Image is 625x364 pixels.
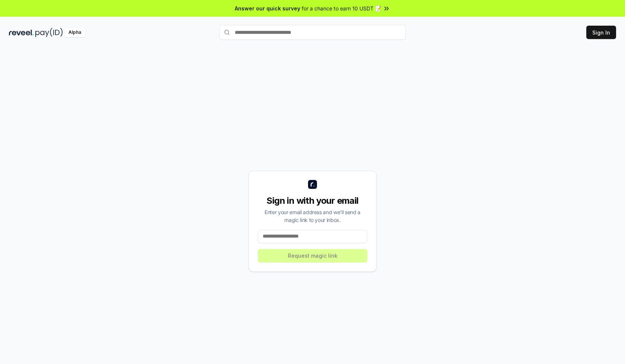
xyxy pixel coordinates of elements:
[35,28,63,37] img: pay_id
[258,195,367,207] div: Sign in with your email
[258,208,367,224] div: Enter your email address and we’ll send a magic link to your inbox.
[64,28,85,37] div: Alpha
[308,180,317,189] img: logo_small
[586,26,616,39] button: Sign In
[235,4,300,12] span: Answer our quick survey
[302,4,381,12] span: for a chance to earn 10 USDT 📝
[9,28,34,37] img: reveel_dark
